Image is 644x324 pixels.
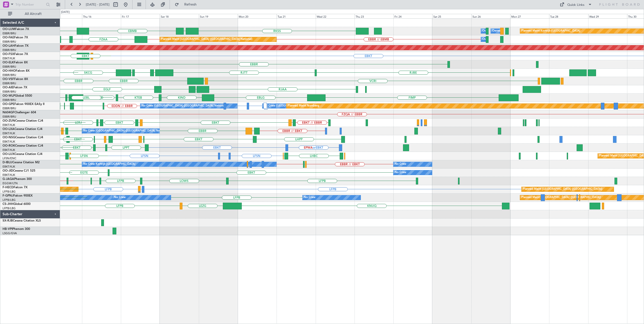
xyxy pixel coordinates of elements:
a: LSGG/GVA [3,231,17,235]
span: OO-JID [3,169,13,172]
div: Fri 24 [393,14,432,18]
a: OO-AIEFalcon 7X [3,86,27,89]
span: All Aircraft [13,12,53,16]
div: No Crew [395,169,406,176]
div: Owner Melsbroek Air Base [482,27,517,35]
span: OO-FSX [3,53,14,56]
div: Planned Maint Nurnberg [288,102,319,110]
a: OO-NSGCessna Citation CJ4 [3,136,43,139]
span: G-JAGA [3,178,14,181]
a: G-JAGAPhenom 300 [3,178,32,181]
a: EBKT/KJK [3,57,15,60]
div: Mon 20 [238,14,277,18]
div: Owner Melsbroek Air Base [482,36,517,43]
div: Wed 22 [316,14,355,18]
div: Planned Maint Kortrijk-[GEOGRAPHIC_DATA] [521,27,580,35]
a: EBBR/BRU [3,73,16,77]
a: EBBR/BRU [3,106,16,110]
a: OO-ZUNCessna Citation CJ4 [3,119,43,122]
button: Refresh [172,1,203,9]
a: EBBR/BRU [3,82,16,85]
a: OO-LUMFalcon 7X [3,28,29,31]
a: OO-LUXCessna Citation CJ4 [3,153,42,156]
span: Refresh [180,3,201,6]
div: Thu 16 [82,14,121,18]
a: EBBR/BRU [3,32,16,35]
span: OO-GPE [3,103,14,106]
span: OO-ELK [3,61,14,64]
a: EBBR/BRU [3,65,16,69]
a: F-HECDFalcon 7X [3,186,28,189]
div: Thu 23 [355,14,393,18]
div: [DATE] [61,10,70,14]
a: OO-ROKCessna Citation CJ4 [3,144,43,147]
span: OO-LUM [3,28,15,31]
a: D-IBLUCessna Citation M2 [3,161,40,164]
div: Owner Melsbroek Air Base [492,27,526,35]
div: No Crew [GEOGRAPHIC_DATA] ([GEOGRAPHIC_DATA] National) [83,127,168,135]
input: Trip Number [15,1,44,8]
a: OO-HHOFalcon 8X [3,69,30,72]
div: Fri 17 [121,14,160,18]
a: LFPB/LBG [3,198,16,202]
div: Sun 26 [471,14,510,18]
span: OO-WLP [3,94,15,97]
a: F-GPNJFalcon 900EX [3,194,33,197]
a: EBKT/KJK [3,123,15,127]
div: Wed 15 [43,14,82,18]
div: Planned Maint [GEOGRAPHIC_DATA] ([GEOGRAPHIC_DATA]) [521,194,601,201]
div: Sun 19 [199,14,238,18]
button: Quick Links [557,1,595,9]
a: EBKT/KJK [3,131,15,135]
div: No Crew [GEOGRAPHIC_DATA] ([GEOGRAPHIC_DATA] National) [142,102,226,110]
span: F-GPNJ [3,194,13,197]
div: Planned Maint [GEOGRAPHIC_DATA] ([GEOGRAPHIC_DATA]) [523,185,602,193]
div: Tue 28 [549,14,588,18]
a: EBKT/KJK [3,165,15,169]
a: OO-FAEFalcon 7X [3,36,28,39]
div: Sat 25 [432,14,471,18]
a: EBBR/BRU [3,40,16,44]
a: OO-ELKFalcon 8X [3,61,28,64]
span: D-IBLU [3,161,12,164]
span: OO-LUX [3,153,14,156]
a: LFSN/ENC [3,156,16,160]
div: No Crew Kortrijk-[GEOGRAPHIC_DATA] [83,160,135,168]
a: EBKT/KJK [3,140,15,144]
div: No Crew [304,194,315,201]
a: EBBR/BRU [3,90,16,94]
div: Tue 21 [277,14,315,18]
span: OO-LXA [3,128,14,131]
div: Quick Links [567,3,584,8]
span: OO-LAH [3,44,15,47]
a: OO-FSXFalcon 7X [3,53,28,56]
a: LFPB/LBG [3,190,16,194]
span: CS-JHH [3,203,13,206]
button: All Aircraft [6,10,55,18]
a: OO-WLPGlobal 5500 [3,94,32,97]
a: OO-GPEFalcon 900EX EASy II [3,103,44,106]
span: OO-HHO [3,69,16,72]
div: Planned Maint [GEOGRAPHIC_DATA] ([GEOGRAPHIC_DATA] National) [161,36,252,43]
span: OO-FAE [3,36,14,39]
a: OO-JIDCessna CJ1 525 [3,169,35,172]
span: OO-ZUN [3,119,15,122]
a: EGGW/LTN [3,181,18,185]
div: No Crew [395,160,406,168]
a: EBKT/KJK [3,173,15,177]
a: OO-VSFFalcon 8X [3,78,28,81]
span: HB-VPI [3,228,12,231]
div: Mon 27 [510,14,549,18]
a: LFPB/LBG [3,206,16,210]
a: OO-LXACessna Citation CJ4 [3,128,42,131]
a: EBBR/BRU [3,115,16,119]
span: SX-RJB [3,219,13,222]
a: N604GFChallenger 604 [3,111,36,114]
a: EBBR/BRU [3,98,16,102]
span: OO-VSF [3,78,14,81]
div: No Crew [114,194,126,201]
a: CS-JHHGlobal 6000 [3,203,31,206]
a: OO-LAHFalcon 7X [3,44,29,47]
span: [DATE] - [DATE] [86,2,110,7]
div: Wed 29 [588,14,627,18]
